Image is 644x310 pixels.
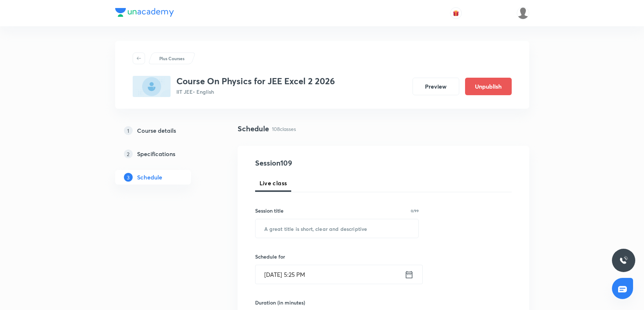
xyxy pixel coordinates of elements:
[255,299,305,306] h6: Duration (in minutes)
[238,123,269,134] h4: Schedule
[259,179,287,187] span: Live class
[159,55,184,62] p: Plus Courses
[255,219,419,238] input: A great title is short, clear and descriptive
[115,147,214,161] a: 2Specifications
[465,78,512,95] button: Unpublish
[137,173,162,182] h5: Schedule
[413,78,459,95] button: Preview
[255,207,284,214] h6: Session title
[137,150,175,158] h5: Specifications
[176,76,335,86] h3: Course On Physics for JEE Excel 2 2026
[124,173,133,182] p: 3
[124,150,133,158] p: 2
[255,158,388,168] h4: Session 109
[137,126,176,135] h5: Course details
[115,8,174,17] img: Company Logo
[176,88,335,96] p: IIT JEE • English
[133,76,171,97] img: EF481E3E-0D81-46AC-A34F-E6525FA4E539_plus.png
[255,253,419,260] h6: Schedule for
[619,256,628,265] img: ttu
[115,123,214,138] a: 1Course details
[453,10,459,16] img: avatar
[450,7,462,19] button: avatar
[517,7,529,19] img: Devendra Kumar
[124,126,133,135] p: 1
[411,209,419,213] p: 0/99
[272,125,296,133] p: 108 classes
[115,8,174,19] a: Company Logo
